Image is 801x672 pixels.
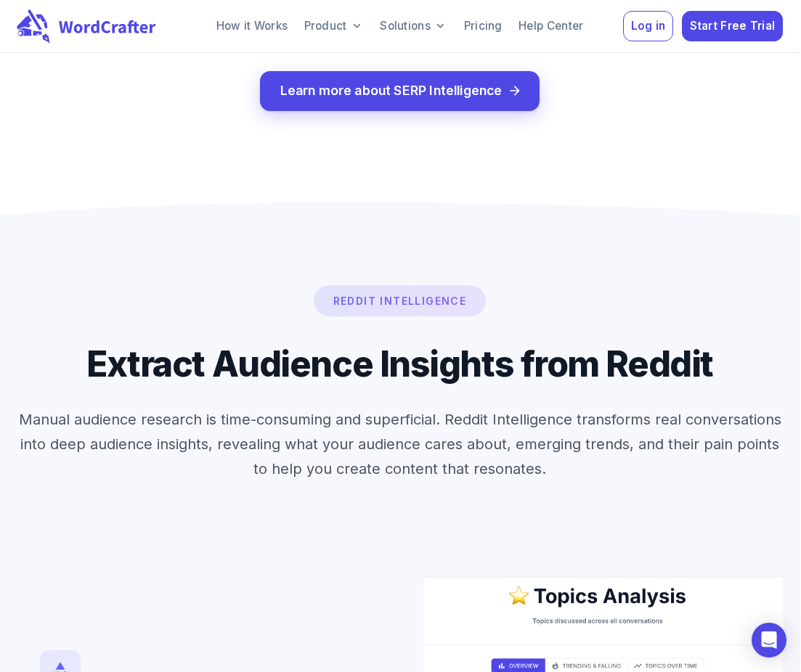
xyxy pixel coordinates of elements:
[316,287,484,314] p: Reddit Intelligence
[682,11,783,42] button: Start Free Trial
[690,17,776,36] span: Start Free Trial
[211,12,293,41] a: How it Works
[17,407,783,481] p: Manual audience research is time-consuming and superficial. Reddit Intelligence transforms real c...
[17,328,783,384] h2: Extract Audience Insights from Reddit
[260,71,540,111] a: Learn more about SERP Intelligence
[752,623,786,657] div: Open Intercom Messenger
[513,12,589,41] a: Help Center
[631,17,666,36] span: Log in
[623,11,673,42] button: Log in
[298,12,369,41] a: Product
[280,80,503,102] span: Learn more about SERP Intelligence
[375,12,452,41] a: Solutions
[458,12,508,41] a: Pricing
